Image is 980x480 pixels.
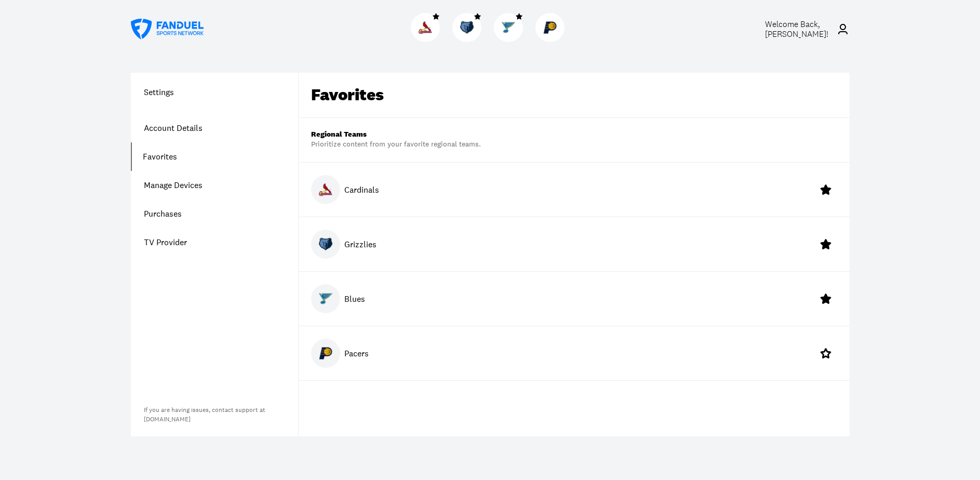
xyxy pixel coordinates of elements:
a: TV Provider [131,228,298,257]
img: Blues [502,21,515,34]
img: Pacers [543,21,557,34]
div: Favorites [311,85,384,105]
p: Cardinals [344,183,379,196]
img: Grizzlies [319,237,332,251]
h1: Settings [131,86,298,98]
a: BluesBlues [494,34,527,44]
img: Grizzlies [460,21,474,34]
p: Blues [344,292,365,305]
div: Prioritize content from your favorite regional teams. [311,139,481,150]
img: Cardinals [319,183,332,196]
a: FanDuel Sports Network [131,19,204,39]
a: GrizzliesGrizzlies [452,34,486,44]
a: Welcome Back,[PERSON_NAME]! [742,19,850,39]
a: PacersPacers [535,34,569,44]
a: If you are having issues, contact support at[DOMAIN_NAME] [144,406,265,423]
a: Purchases [131,199,298,228]
div: Regional Teams [311,130,481,139]
a: Favorites [131,142,298,171]
span: Welcome Back, [PERSON_NAME] ! [765,19,828,39]
p: Pacers [344,347,369,359]
p: Grizzlies [344,238,377,250]
img: Blues [319,292,332,305]
img: Cardinals [419,21,432,34]
a: Account Details [131,114,298,142]
a: CardinalsCardinals [411,34,444,44]
img: Pacers [319,346,332,360]
a: Manage Devices [131,171,298,199]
